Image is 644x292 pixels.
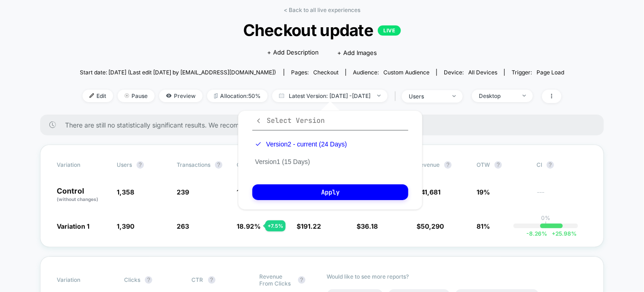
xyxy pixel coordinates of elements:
[417,222,444,230] span: $
[552,230,555,237] span: +
[537,69,564,76] span: Page Load
[436,69,504,76] span: Device:
[159,90,203,102] span: Preview
[124,276,140,283] span: Clicks
[377,95,381,97] img: end
[545,221,547,228] p: |
[57,187,107,203] p: Control
[145,276,152,284] button: ?
[337,49,377,56] span: + Add Images
[361,222,378,230] span: 36.18
[284,6,360,13] a: < Back to all live experiences
[547,230,577,237] span: 25.98 %
[255,116,325,125] span: Select Version
[313,69,339,76] span: checkout
[495,161,502,169] button: ?
[265,220,286,231] div: + 7.5 %
[327,273,587,280] p: Would like to see more reports?
[118,90,155,102] span: Pause
[137,161,144,169] button: ?
[252,158,313,166] button: Version1 (15 Days)
[57,196,98,202] span: (without changes)
[378,25,401,36] p: LIVE
[444,161,452,169] button: ?
[252,116,408,131] button: Select Version
[57,161,107,169] span: Variation
[421,222,444,230] span: 50,290
[353,69,429,76] div: Audience:
[208,276,215,284] button: ?
[89,93,94,98] img: edit
[453,95,456,97] img: end
[214,93,218,98] img: rebalance
[301,222,321,230] span: 191.22
[297,222,321,230] span: $
[177,222,189,230] span: 263
[57,222,89,230] span: Variation 1
[104,20,540,40] span: Checkout update
[392,90,402,103] span: |
[537,161,587,169] span: CI
[177,188,189,196] span: 239
[192,276,203,283] span: CTR
[541,214,550,221] p: 0%
[409,93,446,100] div: users
[357,222,378,230] span: $
[259,273,293,287] span: Revenue From Clicks
[125,93,129,98] img: end
[298,276,305,284] button: ?
[252,140,350,148] button: Version2 - current (24 Days)
[252,184,408,200] button: Apply
[477,161,527,169] span: OTW
[177,161,210,168] span: Transactions
[383,69,429,76] span: Custom Audience
[537,189,587,203] span: ---
[291,69,339,76] div: Pages:
[117,188,134,196] span: 1,358
[80,69,276,76] span: Start date: [DATE] (Last edit [DATE] by [EMAIL_ADDRESS][DOMAIN_NAME])
[523,95,526,97] img: end
[477,188,490,196] span: 19%
[215,161,222,169] button: ?
[207,90,268,102] span: Allocation: 50%
[117,161,132,168] span: users
[526,230,547,237] span: -8.26 %
[468,69,497,76] span: all devices
[279,93,284,98] img: calendar
[57,273,107,287] span: Variation
[83,90,113,102] span: Edit
[512,69,564,76] div: Trigger:
[237,222,261,230] span: 18.92 %
[267,48,319,57] span: + Add Description
[65,121,585,129] span: There are still no statistically significant results. We recommend waiting a few more days
[477,222,490,230] span: 81%
[479,92,516,99] div: Desktop
[117,222,134,230] span: 1,390
[547,161,554,169] button: ?
[272,90,388,102] span: Latest Version: [DATE] - [DATE]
